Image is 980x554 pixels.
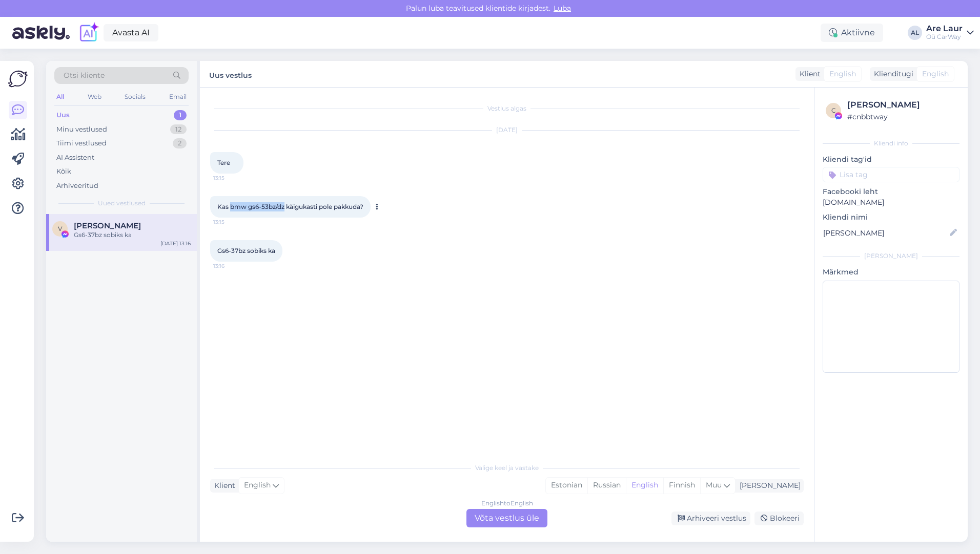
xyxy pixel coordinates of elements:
div: 12 [170,124,187,135]
p: Kliendi tag'id [823,154,959,165]
span: English [922,69,949,79]
span: Luba [550,4,574,13]
span: Vladimir Rodin [74,221,141,230]
div: Russian [587,478,626,493]
div: Gs6-37bz sobiks ka [74,230,191,240]
div: [DATE] 13:16 [160,240,191,247]
div: Email [167,90,189,103]
p: Märkmed [823,267,959,278]
p: Kliendi nimi [823,212,959,223]
img: Askly Logo [8,69,28,89]
div: English [626,478,663,493]
span: 13:15 [213,174,252,182]
div: # cnbbtway [847,111,956,122]
div: All [54,90,66,103]
div: Finnish [663,478,700,493]
div: [PERSON_NAME] [847,99,956,111]
input: Lisa tag [823,167,959,182]
span: V [58,225,62,232]
div: [DATE] [210,125,804,135]
div: Blokeeri [754,512,804,525]
p: Facebooki leht [823,186,959,197]
div: [PERSON_NAME] [736,480,801,491]
div: Võta vestlus üle [466,509,547,527]
div: Aktiivne [821,24,883,42]
div: 1 [174,110,187,120]
span: English [244,480,271,491]
span: 13:15 [213,218,252,226]
span: Tere [217,159,230,166]
span: English [829,69,856,79]
div: Minu vestlused [56,124,107,135]
div: English to English [481,499,533,508]
p: [DOMAIN_NAME] [823,197,959,208]
div: Kõik [56,166,71,177]
div: Klienditugi [870,69,913,79]
div: AI Assistent [56,153,94,163]
div: Klient [795,69,821,79]
div: Kliendi info [823,139,959,148]
img: explore-ai [78,22,99,44]
div: AL [908,26,922,40]
div: 2 [173,138,187,148]
div: [PERSON_NAME] [823,251,959,261]
div: Uus [56,110,70,120]
input: Lisa nimi [823,227,948,239]
div: Klient [210,480,235,491]
div: Oü CarWay [926,33,963,41]
div: Are Laur [926,25,963,33]
div: Tiimi vestlused [56,138,107,148]
span: Otsi kliente [64,70,105,81]
span: Gs6-37bz sobiks ka [217,247,275,254]
div: Valige keel ja vastake [210,463,804,473]
a: Are LaurOü CarWay [926,25,974,41]
div: Arhiveeritud [56,181,98,191]
span: Uued vestlused [98,199,146,208]
span: Kas bmw gs6-53bz/dz käigukasti pole pakkuda? [217,203,363,210]
span: 13:16 [213,262,252,270]
div: Arhiveeri vestlus [671,512,750,525]
div: Socials [122,90,148,103]
span: Muu [706,480,722,489]
label: Uus vestlus [209,67,252,81]
div: Web [86,90,104,103]
div: Estonian [546,478,587,493]
div: Vestlus algas [210,104,804,113]
span: c [831,106,836,114]
a: Avasta AI [104,24,158,41]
